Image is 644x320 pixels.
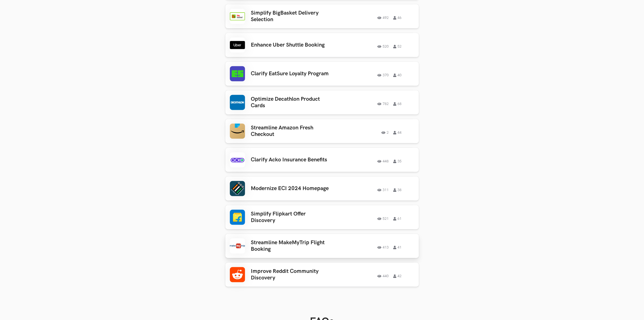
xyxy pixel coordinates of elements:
span: 42 [393,274,402,278]
h3: Simplify Flipkart Offer Discovery [251,211,330,224]
span: 44 [393,131,402,134]
h3: Modernize ECI 2024 Homepage [251,185,330,192]
a: Clarify EatSure Loyalty Program 370 40 [225,62,419,86]
a: Modernize ECI 2024 Homepage 311 38 [225,176,419,201]
a: Simplify Flipkart Offer Discovery 521 61 [225,205,419,229]
a: Optimize Decathlon Product Cards 782 68 [225,90,419,115]
h3: Clarify Acko Insurance Benefits [251,157,330,163]
h3: Optimize Decathlon Product Cards [251,96,330,109]
a: Simplify BigBasket Delivery Selection 492 46 [225,4,419,28]
span: 35 [393,160,402,163]
span: 40 [393,74,402,77]
span: 38 [393,188,402,192]
a: Streamline MakeMyTrip Flight Booking 413 41 [225,234,419,258]
a: Clarify Acko Insurance Benefits 448 35 [225,148,419,172]
h3: Clarify EatSure Loyalty Program [251,70,330,77]
h3: Simplify BigBasket Delivery Selection [251,10,330,23]
span: 492 [378,16,389,20]
span: 41 [393,246,402,249]
a: Enhance Uber Shuttle Booking 520 52 [225,33,419,57]
span: 448 [378,160,389,163]
span: 370 [378,74,389,77]
span: 61 [393,217,402,221]
span: 413 [378,246,389,249]
span: 68 [393,102,402,106]
span: 440 [378,274,389,278]
h3: Streamline MakeMyTrip Flight Booking [251,239,330,253]
a: Streamline Amazon Fresh Checkout 2 44 [225,119,419,143]
span: 311 [378,188,389,192]
span: 782 [378,102,389,106]
span: 520 [378,45,389,48]
span: 46 [393,16,402,20]
span: 2 [382,131,389,134]
span: 52 [393,45,402,48]
span: 521 [378,217,389,221]
a: Improve Reddit Community Discovery 440 42 [225,263,419,287]
h3: Streamline Amazon Fresh Checkout [251,125,330,138]
h3: Enhance Uber Shuttle Booking [251,42,330,48]
h3: Improve Reddit Community Discovery [251,268,330,281]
